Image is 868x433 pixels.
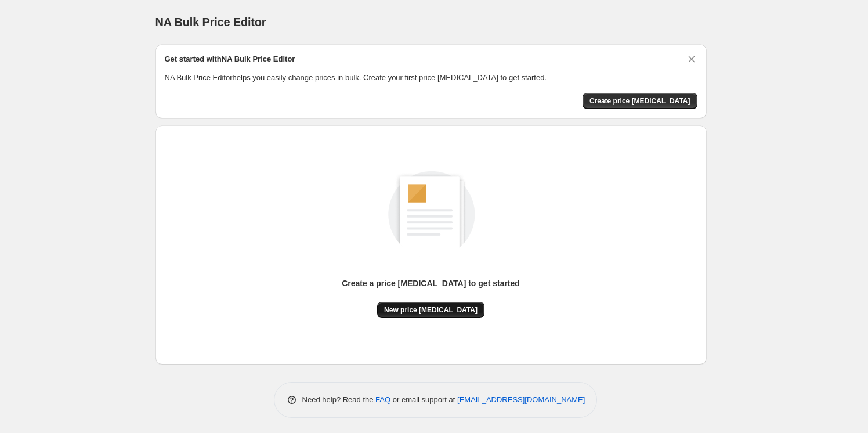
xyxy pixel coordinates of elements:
[342,277,520,289] p: Create a price [MEDICAL_DATA] to get started
[384,305,478,315] span: New price [MEDICAL_DATA]
[589,96,690,106] span: Create price [MEDICAL_DATA]
[165,53,295,65] h2: Get started with NA Bulk Price Editor
[155,16,266,28] span: NA Bulk Price Editor
[377,302,484,318] button: New price [MEDICAL_DATA]
[165,72,697,84] p: NA Bulk Price Editor helps you easily change prices in bulk. Create your first price [MEDICAL_DAT...
[390,395,457,404] span: or email support at
[686,53,697,65] button: Dismiss card
[302,395,376,404] span: Need help? Read the
[457,395,585,404] a: [EMAIL_ADDRESS][DOMAIN_NAME]
[375,395,390,404] a: FAQ
[583,93,697,109] button: Create price change job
